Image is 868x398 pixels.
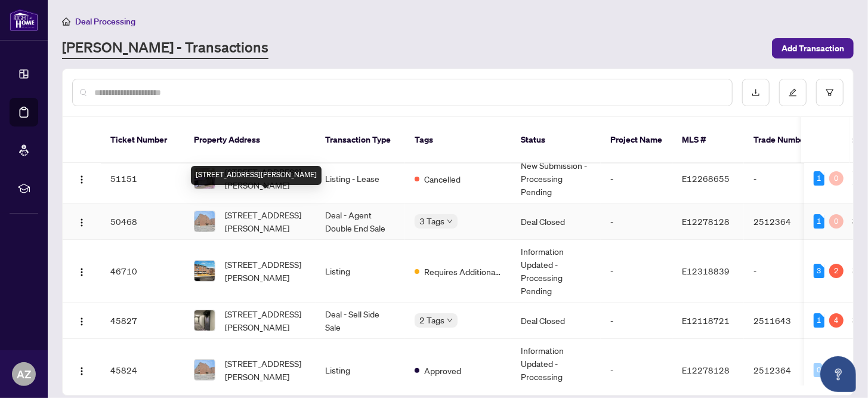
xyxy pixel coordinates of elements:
[316,303,405,339] td: Deal - Sell Side Sale
[829,313,844,328] div: 4
[77,267,87,277] img: Logo
[814,264,824,278] div: 3
[225,165,306,192] span: [STREET_ADDRESS][PERSON_NAME]
[742,79,770,106] button: download
[77,218,87,227] img: Logo
[682,365,730,375] span: E12278128
[72,261,91,280] button: Logo
[752,88,760,97] span: download
[781,39,844,58] span: Add Transaction
[17,366,31,382] span: AZ
[75,16,135,27] span: Deal Processing
[225,208,306,235] span: [STREET_ADDRESS][PERSON_NAME]
[447,317,453,323] span: down
[814,363,824,377] div: 0
[814,313,824,328] div: 1
[419,313,444,327] span: 2 Tags
[101,154,184,203] td: 51151
[744,240,827,303] td: -
[424,172,461,186] span: Cancelled
[101,203,184,240] td: 50468
[316,240,405,303] td: Listing
[194,211,215,232] img: thumbnail-img
[447,218,453,224] span: down
[511,240,601,303] td: Information Updated - Processing Pending
[511,203,601,240] td: Deal Closed
[101,303,184,339] td: 45827
[601,203,672,240] td: -
[194,261,215,281] img: thumbnail-img
[511,303,601,339] td: Deal Closed
[829,264,844,278] div: 2
[101,117,184,163] th: Ticket Number
[814,171,824,186] div: 1
[184,117,316,163] th: Property Address
[744,117,827,163] th: Trade Number
[10,9,38,31] img: logo
[816,79,844,106] button: filter
[511,154,601,203] td: New Submission - Processing Pending
[424,265,502,278] span: Requires Additional Docs
[682,173,730,184] span: E12268655
[829,171,844,186] div: 0
[682,315,730,326] span: E12118721
[101,240,184,303] td: 46710
[316,203,405,240] td: Deal - Agent Double End Sale
[424,364,461,377] span: Approved
[744,154,827,203] td: -
[72,169,91,188] button: Logo
[601,240,672,303] td: -
[405,117,511,163] th: Tags
[77,317,87,326] img: Logo
[744,303,827,339] td: 2511643
[191,166,322,185] div: [STREET_ADDRESS][PERSON_NAME]
[672,117,744,163] th: MLS #
[225,258,306,284] span: [STREET_ADDRESS][PERSON_NAME]
[316,154,405,203] td: Listing - Lease
[601,154,672,203] td: -
[601,303,672,339] td: -
[744,203,827,240] td: 2512364
[772,38,854,58] button: Add Transaction
[829,214,844,229] div: 0
[820,356,856,392] button: Open asap
[779,79,807,106] button: edit
[194,310,215,331] img: thumbnail-img
[316,117,405,163] th: Transaction Type
[814,214,824,229] div: 1
[789,88,797,97] span: edit
[601,117,672,163] th: Project Name
[194,360,215,380] img: thumbnail-img
[511,117,601,163] th: Status
[419,214,444,228] span: 3 Tags
[225,357,306,383] span: [STREET_ADDRESS][PERSON_NAME]
[682,266,730,276] span: E12318839
[62,38,268,59] a: [PERSON_NAME] - Transactions
[72,311,91,330] button: Logo
[72,212,91,231] button: Logo
[682,216,730,227] span: E12278128
[72,360,91,380] button: Logo
[62,17,70,26] span: home
[77,366,87,376] img: Logo
[826,88,834,97] span: filter
[225,307,306,334] span: [STREET_ADDRESS][PERSON_NAME]
[77,175,87,184] img: Logo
